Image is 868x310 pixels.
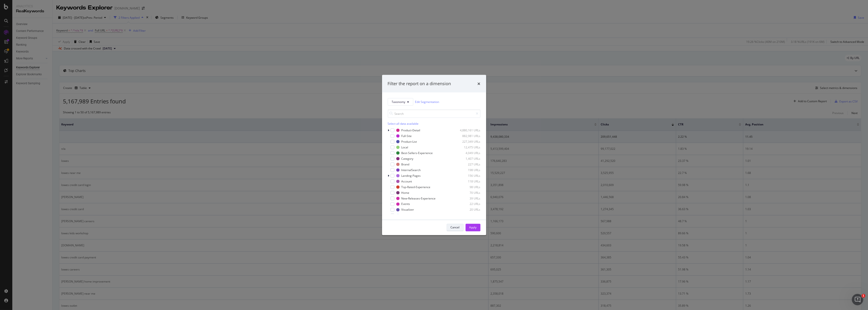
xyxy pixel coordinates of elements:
[862,294,865,298] span: 1
[457,213,480,217] div: 4 URLs
[469,226,477,230] div: Apply
[457,179,480,183] div: 118 URLs
[401,208,414,212] div: Visualizer
[401,168,421,172] div: InternalSearch
[401,128,420,132] div: Product-Detail
[447,224,464,231] button: Cancel
[852,294,863,305] iframe: Intercom live chat
[457,196,480,200] div: 39 URLs
[401,202,410,206] div: Events
[401,213,429,217] div: Product-Comparison
[457,145,480,149] div: 12,475 URLs
[457,191,480,195] div: 70 URLs
[457,185,480,189] div: 98 URLs
[388,98,413,106] button: Taxonomy
[401,174,421,178] div: Landing-Pages
[401,145,408,149] div: Local
[457,208,480,212] div: 20 URLs
[457,202,480,206] div: 22 URLs
[401,151,433,155] div: Best-Sellers-Experience
[388,121,480,125] div: Select all data available
[401,140,417,144] div: Product-List
[401,134,412,138] div: Full-Site
[382,75,486,235] div: modal
[401,179,412,183] div: Account
[457,162,480,166] div: 227 URLs
[457,140,480,144] div: 227,349 URLs
[466,224,480,231] button: Apply
[401,185,431,189] div: Top-Rated-Experience
[457,168,480,172] div: 198 URLs
[392,100,405,104] span: Taxonomy
[388,109,480,118] input: Search
[401,162,410,166] div: Brand
[401,157,414,161] div: Category
[388,81,451,87] div: Filter the report on a dimension
[457,151,480,155] div: 4,049 URLs
[401,196,436,200] div: New-Releases-Experience
[457,174,480,178] div: 156 URLs
[401,191,410,195] div: Home
[457,134,480,138] div: 882,981 URLs
[415,99,439,104] a: Edit Segmentation
[457,157,480,161] div: 1,407 URLs
[457,128,480,132] div: 4,880,161 URLs
[478,81,480,87] div: times
[451,226,460,230] div: Cancel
